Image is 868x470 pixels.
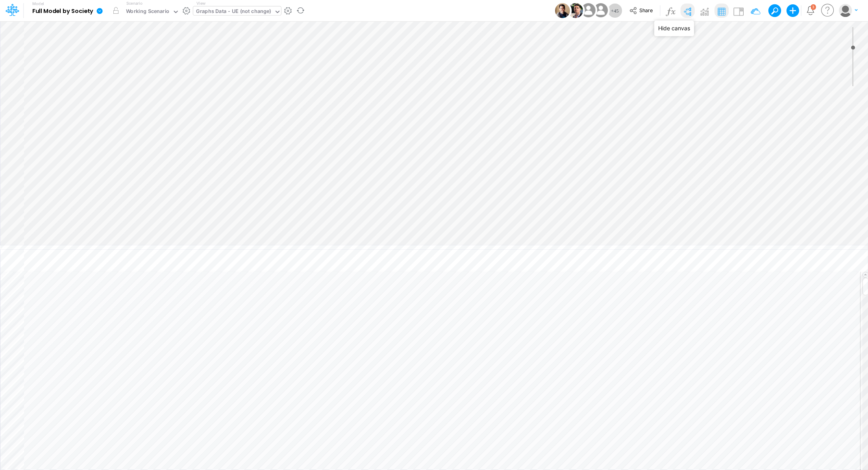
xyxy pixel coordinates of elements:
[654,20,694,36] div: Hide canvas
[126,7,170,17] div: Working Scenario
[568,3,583,18] img: User Image Icon
[32,2,44,6] label: Model
[611,8,619,13] span: + 45
[806,6,815,15] a: Notifications
[196,7,271,17] div: Graphs Data - UE (not change)
[626,5,658,17] button: Share
[32,8,93,15] b: Full Model by Society
[639,7,653,13] span: Share
[579,2,597,19] img: User Image Icon
[555,3,570,18] img: User Image Icon
[196,0,205,6] label: View
[812,5,814,9] div: 3 unread items
[126,0,143,6] label: Scenario
[592,2,609,19] img: User Image Icon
